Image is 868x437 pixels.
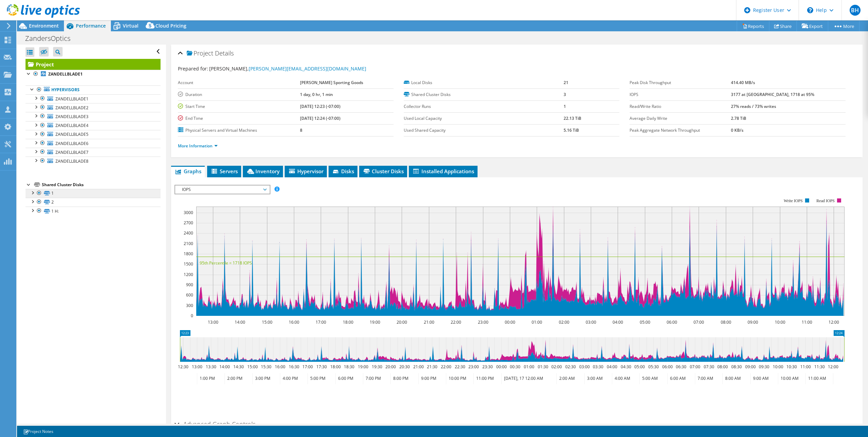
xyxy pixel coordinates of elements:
span: Environment [29,22,59,29]
a: [PERSON_NAME][EMAIL_ADDRESS][DOMAIN_NAME] [249,65,366,72]
text: 03:00 [579,364,589,370]
text: 16:00 [288,319,299,325]
text: 07:30 [703,364,714,370]
svg: \n [807,7,813,13]
text: 12:30 [178,364,188,370]
a: ZANDELLBLADE1 [26,70,161,79]
text: 02:30 [565,364,575,370]
b: [DATE] 12:23 (-07:00) [300,103,340,109]
b: 1 [564,103,566,109]
text: 21:00 [413,364,423,370]
text: 22:00 [450,319,461,325]
text: 07:00 [693,319,704,325]
text: 05:30 [648,364,658,370]
text: 04:00 [612,319,623,325]
span: ZANDELLBLADE2 [55,105,88,111]
b: [DATE] 12:24 (-07:00) [300,115,340,121]
text: 11:00 [800,364,811,370]
a: ZANDELLBLADE5 [26,130,161,139]
b: ZANDELLBLADE1 [48,71,83,77]
text: 08:30 [731,364,741,370]
h1: ZandersOptics [22,35,81,42]
label: Average Daily Write [630,115,731,122]
text: 19:00 [369,319,380,325]
b: 0 KB/s [731,127,744,133]
text: 0 [191,313,193,319]
text: 02:00 [551,364,562,370]
text: Read IOPS [816,198,835,203]
text: 300 [186,303,193,308]
b: 3 [564,92,566,97]
text: 2100 [184,241,193,246]
text: 17:00 [302,364,313,370]
b: 414.40 MB/s [731,80,755,85]
text: 23:00 [478,319,488,325]
text: 18:00 [330,364,340,370]
b: 21 [564,80,568,85]
text: 15:00 [247,364,257,370]
a: ZANDELLBLADE4 [26,121,161,130]
span: ZANDELLBLADE8 [55,158,88,164]
a: 2 [26,198,161,207]
text: 04:00 [606,364,617,370]
text: 02:00 [558,319,569,325]
a: ZANDELLBLADE7 [26,148,161,157]
text: 00:30 [510,364,520,370]
text: 21:00 [423,319,434,325]
label: IOPS [630,91,731,98]
a: Reports [737,21,769,31]
text: 11:00 [801,319,812,325]
text: 10:00 [774,319,785,325]
text: 600 [186,292,193,298]
label: Peak Disk Throughput [630,79,731,86]
text: 04:30 [620,364,631,370]
a: More [828,21,859,31]
label: Used Local Capacity [404,115,563,122]
text: 06:00 [666,319,677,325]
text: 05:00 [634,364,645,370]
text: 14:00 [234,319,245,325]
text: 00:00 [496,364,506,370]
text: 900 [186,282,193,288]
label: Local Disks [404,79,563,86]
span: Cloud Pricing [155,22,186,29]
a: ZANDELLBLADE6 [26,139,161,148]
b: [PERSON_NAME] Sporting Goods [300,80,363,85]
span: ZANDELLBLADE6 [55,141,88,146]
text: 12:00 [828,364,838,370]
a: ZANDELLBLADE1 [26,94,161,103]
text: 11:30 [814,364,824,370]
a: ZANDELLBLADE8 [26,157,161,165]
span: ZANDELLBLADE4 [55,123,88,128]
text: 15:00 [262,319,272,325]
text: 03:30 [592,364,603,370]
span: Project [187,50,213,57]
span: ZANDELLBLADE7 [55,149,88,155]
a: Export [797,21,828,31]
text: 12:00 [828,319,839,325]
text: 03:00 [585,319,596,325]
label: End Time [178,115,300,122]
text: 1500 [184,261,193,267]
label: Prepared for: [178,65,208,72]
text: 16:30 [288,364,299,370]
span: [PERSON_NAME], [209,65,366,72]
a: Hypervisors [26,85,161,94]
text: 2400 [184,230,193,236]
label: Physical Servers and Virtual Machines [178,127,300,134]
label: Used Shared Capacity [404,127,563,134]
text: 06:00 [662,364,672,370]
text: 14:00 [219,364,230,370]
span: ZANDELLBLADE3 [55,114,88,119]
span: ZANDELLBLADE1 [55,96,88,102]
h2: Advanced Graph Controls [174,417,255,431]
span: Hypervisor [288,168,323,175]
a: ZANDELLBLADE2 [26,103,161,112]
text: 07:00 [689,364,700,370]
b: 22.13 TiB [564,115,581,121]
text: 05:00 [639,319,650,325]
text: 19:30 [371,364,382,370]
span: Virtual [123,22,138,29]
text: 23:00 [468,364,479,370]
text: 95th Percentile = 1718 IOPS [200,260,252,266]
